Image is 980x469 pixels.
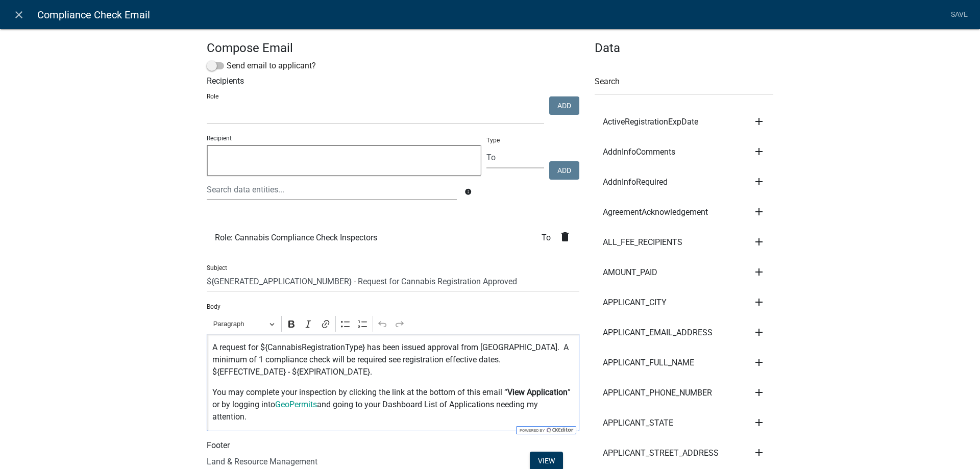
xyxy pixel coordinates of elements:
[946,5,972,24] a: Save
[603,419,673,427] span: APPLICANT_STATE
[753,176,765,188] i: add
[603,329,713,337] span: APPLICANT_EMAIL_ADDRESS
[207,334,579,431] div: Editor editing area: main. Press Alt+0 for help.
[753,386,765,399] i: add
[207,41,579,56] h4: Compose Email
[519,428,545,433] span: Powered by
[215,234,377,242] span: Role: Cannabis Compliance Check Inspectors
[603,238,682,246] span: ALL_FEE_RECIPIENTS
[603,268,657,277] span: AMOUNT_PAID
[753,296,765,308] i: add
[212,386,574,423] p: You may complete your inspection by clicking the link at the bottom of this email “ ” or by loggi...
[753,236,765,248] i: add
[37,5,150,25] span: Compliance Check Email
[199,439,587,452] div: Footer
[207,304,220,310] label: Body
[753,266,765,278] i: add
[603,208,708,216] span: AgreementAcknowledgement
[275,400,317,409] a: GeoPermits
[207,93,218,100] label: Role
[595,41,773,56] h4: Data
[753,356,765,368] i: add
[753,145,765,158] i: add
[753,206,765,218] i: add
[603,178,668,186] span: AddnInfoRequired
[549,161,579,180] button: Add
[207,134,481,143] p: Recipient
[603,299,667,307] span: APPLICANT_CITY
[486,137,500,143] label: Type
[603,449,719,457] span: APPLICANT_STREET_ADDRESS
[464,188,472,195] i: info
[213,318,266,330] span: Paragraph
[603,359,694,367] span: APPLICANT_FULL_NAME
[212,341,574,378] p: A request for ${CannabisRegistrationType} has been issued approval from [GEOGRAPHIC_DATA]. A mini...
[207,314,579,333] div: Editor toolbar
[753,447,765,459] i: add
[209,316,279,332] button: Paragraph, Heading
[603,148,675,156] span: AddnInfoComments
[542,234,559,242] span: To
[559,231,571,243] i: delete
[753,115,765,128] i: add
[549,96,579,115] button: Add
[13,9,25,21] i: close
[507,387,568,397] strong: View Application
[603,118,698,126] span: ActiveRegistrationExpDate
[207,76,579,86] h6: Recipients
[603,389,712,397] span: APPLICANT_PHONE_NUMBER
[753,416,765,429] i: add
[207,179,457,200] input: Search data entities...
[753,326,765,338] i: add
[207,60,316,72] label: Send email to applicant?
